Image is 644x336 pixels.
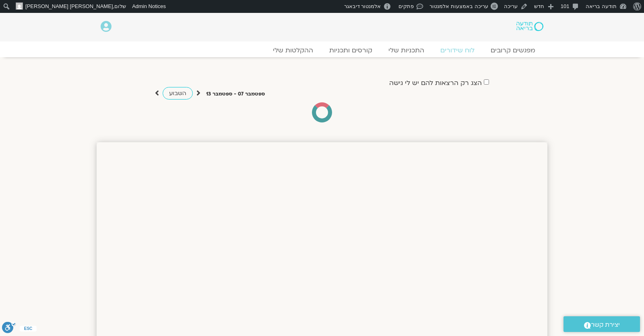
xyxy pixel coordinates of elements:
[380,46,432,54] a: התכניות שלי
[101,46,543,54] nav: Menu
[321,46,380,54] a: קורסים ותכניות
[389,79,482,87] label: הצג רק הרצאות להם יש לי גישה
[432,46,483,54] a: לוח שידורים
[563,316,640,332] a: יצירת קשר
[206,90,265,98] p: ספטמבר 07 - ספטמבר 13
[429,3,488,9] span: עריכה באמצעות אלמנטור
[25,3,113,9] span: [PERSON_NAME] [PERSON_NAME]
[483,46,543,54] a: מפגשים קרובים
[265,46,321,54] a: ההקלטות שלי
[169,89,186,97] span: השבוע
[591,319,620,330] span: יצירת קשר
[163,87,193,100] a: השבוע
